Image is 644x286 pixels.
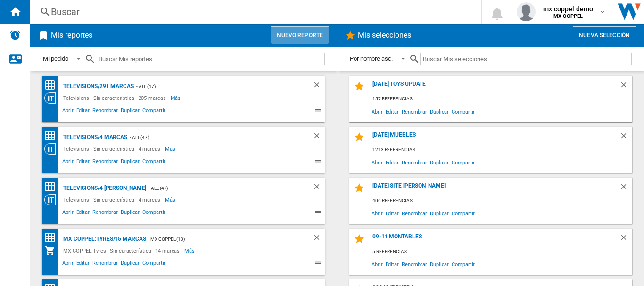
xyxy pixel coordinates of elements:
[141,208,167,219] span: Compartir
[61,182,146,194] div: Televisions/4 [PERSON_NAME]
[350,55,393,62] div: Por nombre asc.
[49,26,94,44] h2: Mis reportes
[75,157,91,168] span: Editar
[44,130,61,142] div: Matriz de precios
[141,106,167,117] span: Compartir
[313,131,325,143] div: Borrar
[44,79,61,91] div: Matriz de precios
[429,207,450,220] span: Duplicar
[91,157,119,168] span: Renombrar
[370,258,384,270] span: Abrir
[44,232,61,244] div: Matriz de precios
[619,233,632,246] div: Borrar
[517,2,536,21] img: profile.jpg
[119,106,141,117] span: Duplicar
[119,259,141,270] span: Duplicar
[429,156,450,169] span: Duplicar
[313,81,325,92] div: Borrar
[384,258,400,270] span: Editar
[384,105,400,118] span: Editar
[127,131,294,143] div: - ALL (47)
[61,92,171,104] div: Televisions - Sin característica - 205 marcas
[119,208,141,219] span: Duplicar
[400,258,429,270] span: Renombrar
[146,182,294,194] div: - ALL (47)
[75,208,91,219] span: Editar
[61,157,75,168] span: Abrir
[370,144,632,156] div: 1213 referencias
[370,93,632,105] div: 157 referencias
[450,258,476,270] span: Compartir
[91,106,119,117] span: Renombrar
[450,207,476,220] span: Compartir
[44,92,61,104] div: Visión Categoría
[543,4,593,14] span: mx coppel demo
[44,194,61,205] div: Visión Categoría
[44,245,61,256] div: Mi colección
[44,143,61,155] div: Visión Categoría
[61,106,75,117] span: Abrir
[370,182,619,195] div: [DATE] site [PERSON_NAME]
[44,181,61,193] div: Matriz de precios
[313,233,325,245] div: Borrar
[384,207,400,220] span: Editar
[61,131,127,143] div: Televisions/4 marcas
[171,92,182,104] span: Más
[619,182,632,195] div: Borrar
[61,245,184,256] div: MX COPPEL:Tyres - Sin característica - 14 marcas
[61,81,134,92] div: Televisions/291 marcas
[134,81,294,92] div: - ALL (47)
[165,194,177,205] span: Más
[370,105,384,118] span: Abrir
[43,55,68,62] div: Mi pedido
[61,233,146,245] div: MX COPPEL:Tyres/15 marcas
[450,156,476,169] span: Compartir
[165,143,177,155] span: Más
[141,157,167,168] span: Compartir
[573,26,636,44] button: Nueva selección
[370,131,619,144] div: [DATE] MUEBLES
[370,246,632,258] div: 5 referencias
[75,106,91,117] span: Editar
[400,207,429,220] span: Renombrar
[119,157,141,168] span: Duplicar
[400,156,429,169] span: Renombrar
[9,29,21,41] img: alerts-logo.svg
[370,233,619,246] div: 09-11 MONTABLES
[313,182,325,194] div: Borrar
[75,259,91,270] span: Editar
[619,81,632,93] div: Borrar
[356,26,413,44] h2: Mis selecciones
[384,156,400,169] span: Editar
[450,105,476,118] span: Compartir
[61,259,75,270] span: Abrir
[553,13,583,19] b: MX COPPEL
[420,53,632,65] input: Buscar Mis selecciones
[370,195,632,207] div: 406 referencias
[370,207,384,220] span: Abrir
[96,53,325,65] input: Buscar Mis reportes
[61,143,165,155] div: Televisions - Sin característica - 4 marcas
[370,156,384,169] span: Abrir
[91,208,119,219] span: Renombrar
[146,233,294,245] div: - MX COPPEL (13)
[619,131,632,144] div: Borrar
[61,208,75,219] span: Abrir
[429,105,450,118] span: Duplicar
[91,259,119,270] span: Renombrar
[370,81,619,93] div: [DATE] toys update
[61,194,165,205] div: Televisions - Sin característica - 4 marcas
[184,245,196,256] span: Más
[141,259,167,270] span: Compartir
[51,5,457,18] div: Buscar
[429,258,450,270] span: Duplicar
[400,105,429,118] span: Renombrar
[271,26,329,44] button: Nuevo reporte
